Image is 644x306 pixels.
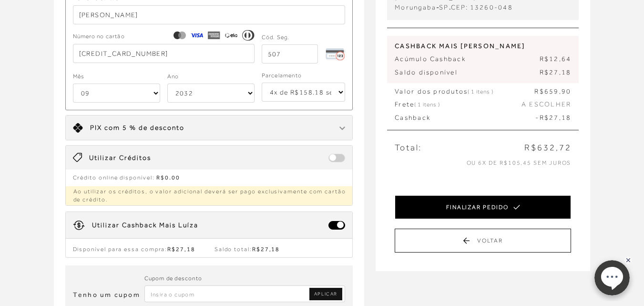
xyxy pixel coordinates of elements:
span: ( 1 itens ) [468,88,493,95]
span: 659 [544,87,559,95]
span: Utilizar Créditos [89,153,151,163]
a: Aplicar Código [309,288,342,300]
span: com 5 % de desconto [104,124,184,131]
input: Ex. João S Silva [73,5,346,24]
button: FINALIZAR PEDIDO [395,195,571,219]
span: R$ [534,87,544,95]
img: chevron [339,127,345,130]
span: Valor dos produtos [395,87,493,96]
span: Total: [395,142,422,154]
span: R$12,64 [540,54,572,64]
label: Ano [167,72,179,81]
span: A ESCOLHER [521,100,571,109]
span: R$27,18 [167,246,195,253]
span: Disponível para essa compra: [73,246,195,253]
span: SP [439,3,449,11]
span: R$27,18 [252,246,280,253]
div: - . [395,2,557,12]
span: ( 1 itens ) [414,101,440,108]
label: Parcelamento [262,71,302,80]
label: Mês [73,72,85,81]
button: Voltar [395,229,571,253]
input: 000 [262,44,318,63]
label: Cupom de desconto [144,274,202,283]
h3: Tenho um cupom [73,290,140,300]
span: R$632,72 [524,142,571,154]
p: Acúmulo Cashback [395,54,571,64]
span: CASHBACK MAIS [PERSON_NAME] [395,42,571,51]
span: Cashback [395,114,430,121]
p: Saldo disponível [395,68,571,77]
span: ,90 [559,87,572,95]
span: -R$27,18 [535,113,571,123]
span: Crédito online disponível: [73,174,155,181]
div: Utilizar Cashback Mais Luíza [92,221,198,230]
span: Morungaba [395,3,436,11]
span: CEP: [451,3,469,11]
span: APLICAR [314,291,337,297]
span: Frete [395,100,440,109]
label: Cód. Seg. [262,33,290,42]
input: Inserir Código da Promoção [144,285,346,302]
input: 0000 0000 0000 0000 [73,44,255,63]
span: R$27,18 [540,68,572,77]
span: PIX [90,124,102,131]
p: Ao utilizar os créditos, o valor adicional deverá ser pago exclusivamente com cartão de crédito. [66,186,353,205]
span: 13260-048 [470,3,513,11]
span: Número no cartão [73,32,125,41]
span: ou 6x de R$105,45 sem juros [467,159,572,166]
span: R$0.00 [156,174,180,181]
span: Saldo total: [215,246,280,253]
